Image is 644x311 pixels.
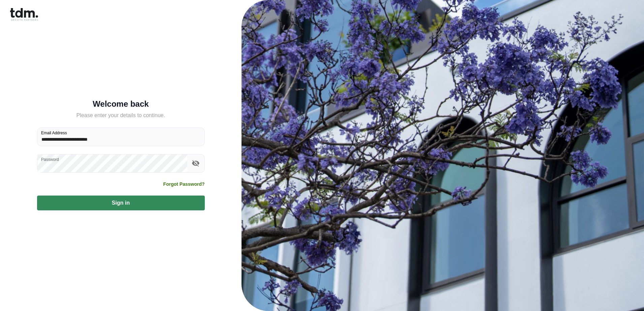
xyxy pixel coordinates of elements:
[190,158,201,169] button: toggle password visibility
[41,130,67,136] label: Email Address
[37,111,205,119] h5: Please enter your details to continue.
[41,157,59,162] label: Password
[37,101,205,107] h5: Welcome back
[37,196,205,210] button: Sign in
[163,181,205,187] a: Forgot Password?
